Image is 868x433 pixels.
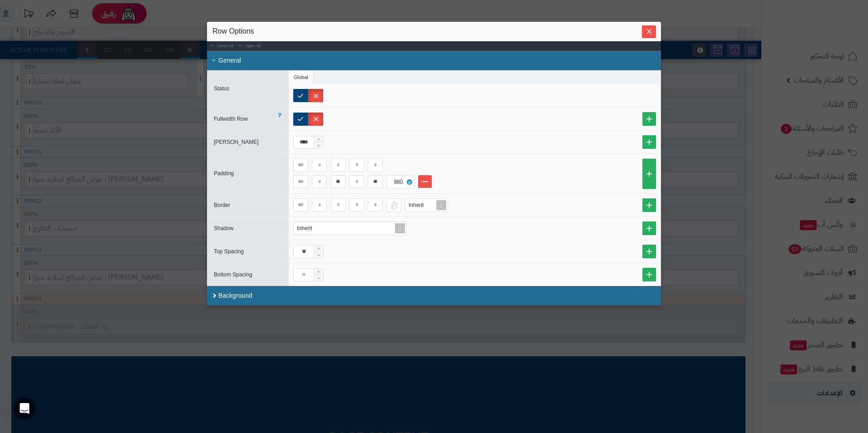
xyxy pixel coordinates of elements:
div: General [207,51,661,70]
div: Inherit [297,222,321,235]
span: [PERSON_NAME] [214,139,259,145]
li: Global [289,70,314,84]
button: Close [642,25,656,38]
span: Padding [214,170,234,177]
span: Top Spacing [214,248,244,255]
span: Status [214,85,229,92]
span: Border [214,202,230,208]
span: Fullwidth Row [214,116,248,122]
div: Row Options [212,26,656,36]
span: Inherit [409,202,424,208]
span: Bottom Spacing [214,271,252,278]
span: Shadow [214,225,233,231]
span: Increase Value [314,246,323,252]
span: Increase Value [314,136,323,143]
div: Background [207,286,661,305]
span: Increase Value [314,269,323,275]
span: Decrease Value [314,251,323,258]
a: Close All [207,41,235,51]
span: Decrease Value [314,142,323,148]
div: 980 [390,176,409,188]
div: Open Intercom Messenger [14,398,35,419]
span: Decrease Value [314,275,323,281]
a: Open All [235,41,262,51]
